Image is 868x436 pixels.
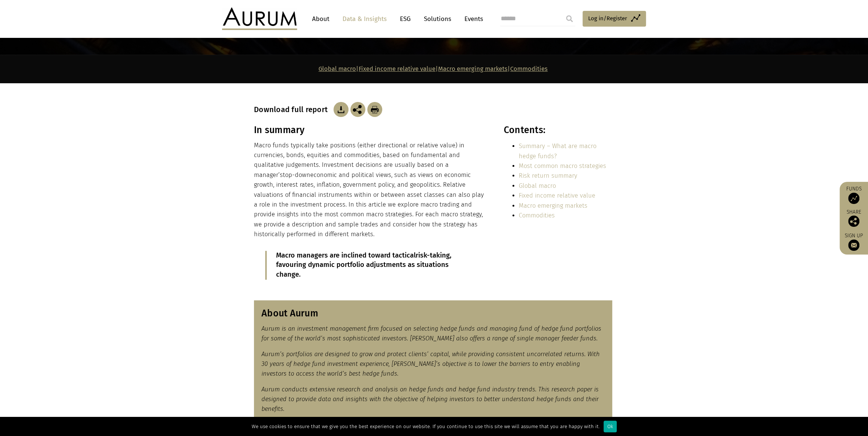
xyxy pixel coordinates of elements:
[254,105,332,114] h3: Download full report
[519,172,577,179] a: Risk return summary
[222,7,297,30] img: Aurum
[438,65,508,72] a: Macro emerging markets
[848,216,859,227] img: Share this post
[848,240,859,251] img: Sign up to our newsletter
[420,12,455,26] a: Solutions
[339,12,390,26] a: Data & Insights
[333,102,348,117] img: Download Article
[318,65,356,72] a: Global macro
[276,251,467,280] p: Macro managers are inclined toward tactical , favouring dynamic portfolio adjustments as situatio...
[583,11,646,27] a: Log in/Register
[848,193,859,204] img: Access Funds
[519,212,555,219] a: Commodities
[519,182,556,189] a: Global macro
[261,351,600,378] em: Aurum’s portfolios are designed to grow and protect clients’ capital, while providing consistent ...
[261,386,599,413] em: Aurum conducts extensive research and analysis on hedge funds and hedge fund industry trends. Thi...
[604,421,617,432] div: Ok
[519,202,587,209] a: Macro emerging markets
[519,162,606,169] a: Most common macro strategies
[318,65,548,72] strong: | | |
[843,186,864,204] a: Funds
[843,210,864,227] div: Share
[843,232,864,251] a: Sign up
[588,14,627,23] span: Log in/Register
[562,11,577,26] input: Submit
[308,12,333,26] a: About
[359,65,436,72] a: Fixed income relative value
[261,308,605,319] h3: About Aurum
[461,12,483,26] a: Events
[504,124,612,136] h3: Contents:
[254,124,487,136] h3: In summary
[396,12,414,26] a: ESG
[367,102,382,117] img: Download Article
[283,171,310,178] span: top-down
[350,102,365,117] img: Share this post
[261,325,601,342] em: Aurum is an investment management firm focused on selecting hedge funds and managing fund of hedg...
[510,65,548,72] a: Commodities
[254,141,487,240] p: Macro funds typically take positions (either directional or relative value) in currencies, bonds,...
[519,142,596,159] a: Summary – What are macro hedge funds?
[416,251,450,259] span: risk-taking
[519,192,595,199] a: Fixed income relative value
